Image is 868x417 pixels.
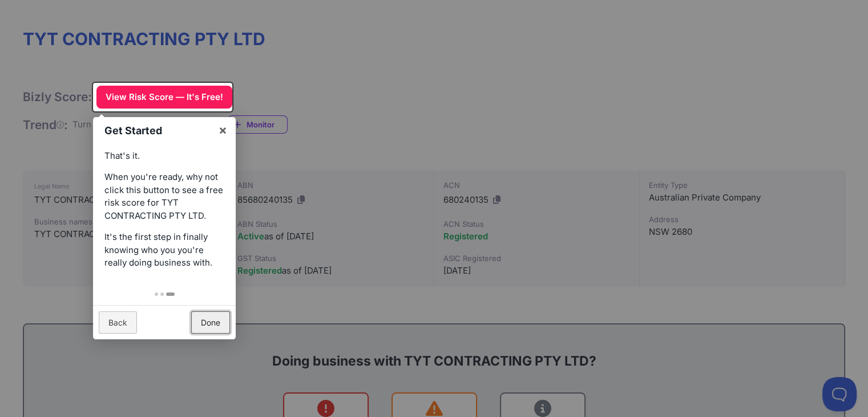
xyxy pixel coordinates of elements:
p: That's it. [104,150,224,163]
p: When you're ready, why not click this button to see a free risk score for TYT CONTRACTING PTY LTD. [104,171,224,222]
a: Done [191,311,230,334]
h1: Get Started [104,123,212,138]
a: × [210,117,236,143]
p: It's the first step in finally knowing who you you're really doing business with. [104,231,224,270]
a: Back [99,311,137,334]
